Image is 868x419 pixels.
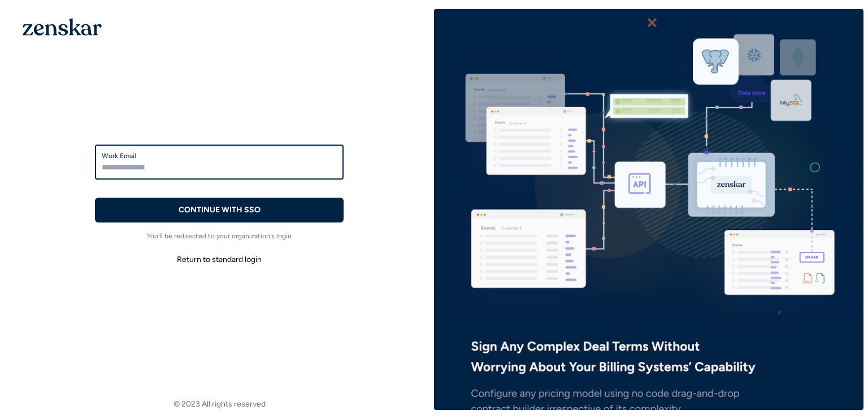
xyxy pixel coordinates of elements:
label: Work Email [102,151,337,160]
img: 1OGAJ2xQqyY4LXKgY66KYq0eOWRCkrZdAb3gUhuVAqdWPZE9SRJmCz+oDMSn4zDLXe31Ii730ItAGKgCKgCCgCikA4Av8PJUP... [23,18,102,36]
button: Return to standard login [95,250,344,270]
footer: © 2023 All rights reserved [5,399,434,410]
p: CONTINUE WITH SSO [179,204,261,216]
button: CONTINUE WITH SSO [95,198,344,222]
p: You'll be redirected to your organization's login [95,232,344,241]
